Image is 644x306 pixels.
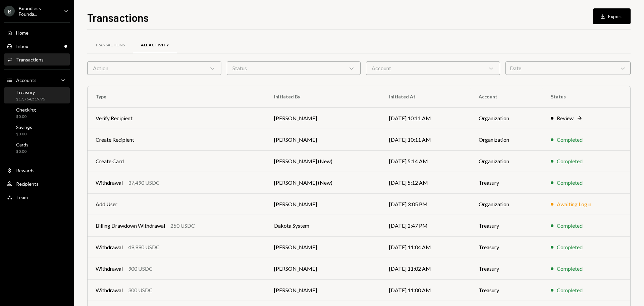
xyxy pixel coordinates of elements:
[471,279,543,301] td: Treasury
[471,107,543,129] td: Organization
[471,236,543,258] td: Treasury
[4,6,15,16] div: B
[87,11,149,24] h1: Transactions
[88,193,266,215] td: Add User
[471,86,543,107] th: Account
[4,87,70,103] a: Treasury$17,764,519.96
[266,236,381,258] td: [PERSON_NAME]
[16,43,28,49] div: Inbox
[381,258,471,279] td: [DATE] 11:02 AM
[505,61,631,75] div: Date
[266,193,381,215] td: [PERSON_NAME]
[96,286,123,294] div: Withdrawal
[16,131,32,137] div: $0.00
[16,77,37,83] div: Accounts
[133,37,177,54] a: All Activity
[95,42,125,48] div: Transactions
[4,40,70,52] a: Inbox
[87,37,133,54] a: Transactions
[227,61,361,75] div: Status
[557,179,583,187] div: Completed
[4,164,70,176] a: Rewards
[557,222,583,230] div: Completed
[96,243,123,251] div: Withdrawal
[87,61,221,75] div: Action
[557,286,583,294] div: Completed
[128,265,153,273] div: 900 USDC
[557,136,583,144] div: Completed
[16,142,29,147] div: Cards
[266,129,381,150] td: [PERSON_NAME]
[128,286,153,294] div: 300 USDC
[471,172,543,193] td: Treasury
[88,86,266,107] th: Type
[88,150,266,172] td: Create Card
[381,150,471,172] td: [DATE] 5:14 AM
[16,149,29,155] div: $0.00
[96,222,165,230] div: Billing Drawdown Withdrawal
[471,129,543,150] td: Organization
[16,89,45,95] div: Treasury
[366,61,500,75] div: Account
[4,105,70,121] a: Checking$0.00
[471,258,543,279] td: Treasury
[4,191,70,203] a: Team
[381,215,471,236] td: [DATE] 2:47 PM
[16,30,29,36] div: Home
[128,179,160,187] div: 37,490 USDC
[4,27,70,39] a: Home
[88,107,266,129] td: Verify Recipient
[16,57,44,62] div: Transactions
[266,279,381,301] td: [PERSON_NAME]
[471,215,543,236] td: Treasury
[16,96,45,102] div: $17,764,519.96
[471,193,543,215] td: Organization
[381,279,471,301] td: [DATE] 11:00 AM
[381,193,471,215] td: [DATE] 3:05 PM
[381,236,471,258] td: [DATE] 11:04 AM
[4,122,70,138] a: Savings$0.00
[266,86,381,107] th: Initiated By
[266,258,381,279] td: [PERSON_NAME]
[170,222,195,230] div: 250 USDC
[16,168,35,173] div: Rewards
[557,243,583,251] div: Completed
[266,215,381,236] td: Dakota System
[128,243,160,251] div: 49,990 USDC
[557,157,583,165] div: Completed
[266,172,381,193] td: [PERSON_NAME] (New)
[4,74,70,86] a: Accounts
[471,150,543,172] td: Organization
[4,178,70,190] a: Recipients
[4,53,70,65] a: Transactions
[266,150,381,172] td: [PERSON_NAME] (New)
[543,86,630,107] th: Status
[88,129,266,150] td: Create Recipient
[381,172,471,193] td: [DATE] 5:12 AM
[16,181,39,187] div: Recipients
[16,107,36,113] div: Checking
[16,194,28,200] div: Team
[4,140,70,156] a: Cards$0.00
[19,5,58,17] div: Boundless Founda...
[96,265,123,273] div: Withdrawal
[16,124,32,130] div: Savings
[96,179,123,187] div: Withdrawal
[266,107,381,129] td: [PERSON_NAME]
[557,265,583,273] div: Completed
[16,114,36,120] div: $0.00
[381,86,471,107] th: Initiated At
[557,114,574,122] div: Review
[141,42,169,48] div: All Activity
[381,129,471,150] td: [DATE] 10:11 AM
[381,107,471,129] td: [DATE] 10:11 AM
[593,8,631,24] button: Export
[557,200,591,208] div: Awaiting Login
